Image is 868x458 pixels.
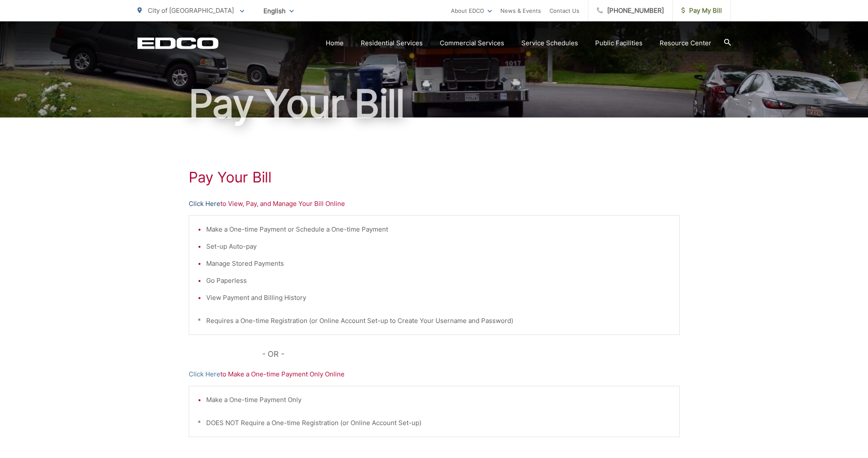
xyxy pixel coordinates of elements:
p: * Requires a One-time Registration (or Online Account Set-up to Create Your Username and Password) [198,316,671,326]
li: Make a One-time Payment Only [206,395,671,405]
p: to Make a One-time Payment Only Online [189,369,680,379]
h1: Pay Your Bill [137,82,731,125]
li: Manage Stored Payments [206,258,671,269]
li: Set-up Auto-pay [206,241,671,252]
a: Click Here [189,369,220,379]
a: EDCD logo. Return to the homepage. [137,37,219,49]
p: to View, Pay, and Manage Your Bill Online [189,199,680,209]
p: * DOES NOT Require a One-time Registration (or Online Account Set-up) [198,418,671,428]
a: Service Schedules [521,38,578,48]
a: Resource Center [660,38,711,48]
li: Make a One-time Payment or Schedule a One-time Payment [206,224,671,235]
p: - OR - [262,348,680,361]
li: View Payment and Billing History [206,293,671,303]
a: About EDCO [451,6,492,16]
span: English [257,3,300,18]
a: Click Here [189,199,220,209]
a: Commercial Services [440,38,504,48]
span: City of [GEOGRAPHIC_DATA] [148,6,234,15]
h1: Pay Your Bill [189,169,680,186]
a: Public Facilities [595,38,643,48]
li: Go Paperless [206,276,671,286]
span: Pay My Bill [681,6,722,16]
a: News & Events [500,6,541,16]
a: Contact Us [549,6,579,16]
a: Residential Services [361,38,423,48]
a: Home [326,38,344,48]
